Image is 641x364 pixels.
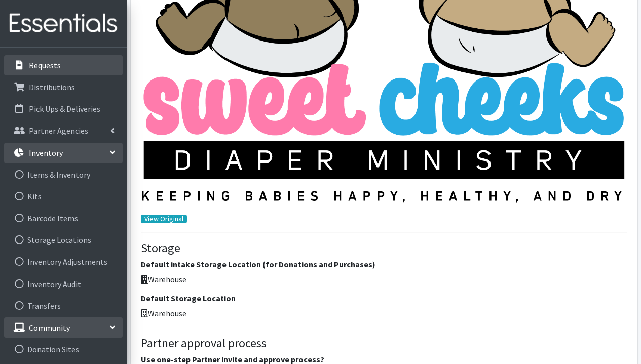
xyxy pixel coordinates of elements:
a: Storage Locations [4,230,123,250]
a: Kits [4,186,123,207]
p: Warehouse [141,273,627,286]
a: Partner Agencies [4,120,123,141]
h4: Storage [141,241,627,256]
h6: Default intake Storage Location (for Donations and Purchases) [141,260,627,269]
h6: Default Storage Location [141,294,627,303]
p: Partner Agencies [29,126,88,136]
a: View Original [141,215,187,223]
a: Community [4,317,123,338]
img: HumanEssentials [4,7,123,41]
a: Inventory [4,143,123,163]
a: Donation Sites [4,339,123,359]
p: Pick Ups & Deliveries [29,104,100,114]
a: Items & Inventory [4,165,123,185]
a: Requests [4,55,123,75]
a: Pick Ups & Deliveries [4,99,123,119]
h4: Partner approval process [141,336,627,351]
p: Distributions [29,82,75,92]
a: Inventory Audit [4,274,123,294]
p: Requests [29,60,61,70]
p: Community [29,322,70,333]
a: Barcode Items [4,208,123,228]
a: Transfers [4,296,123,316]
a: Distributions [4,77,123,97]
p: Warehouse [141,307,627,319]
p: Inventory [29,148,63,158]
a: Inventory Adjustments [4,252,123,272]
p: Purchases [29,38,64,49]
